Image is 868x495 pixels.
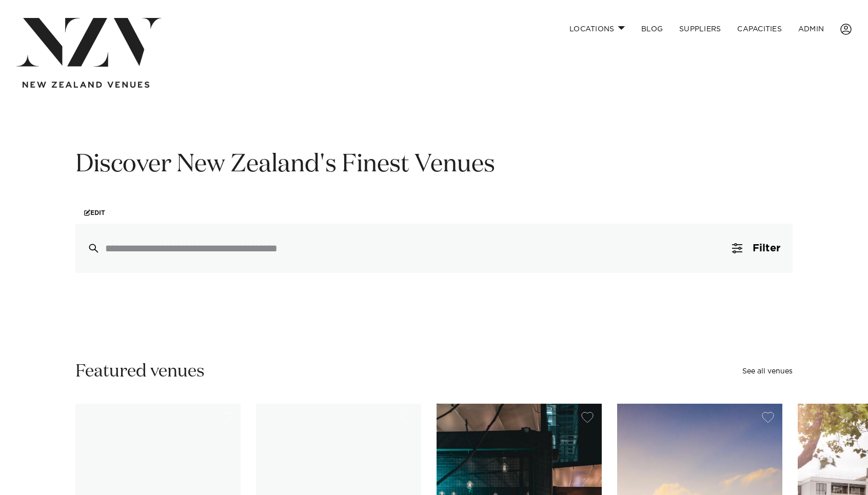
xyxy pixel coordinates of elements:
a: Locations [561,18,633,40]
a: BLOG [633,18,671,40]
img: new-zealand-venues-text.png [23,82,149,88]
a: ADMIN [790,18,832,40]
a: See all venues [742,368,793,375]
img: nzv-logo.png [16,18,162,67]
a: Capacities [729,18,790,40]
a: SUPPLIERS [671,18,729,40]
a: Edit [75,202,114,224]
span: Filter [753,243,780,253]
h1: Discover New Zealand's Finest Venues [75,149,793,181]
h2: Featured venues [75,360,205,383]
button: Filter [720,224,793,273]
